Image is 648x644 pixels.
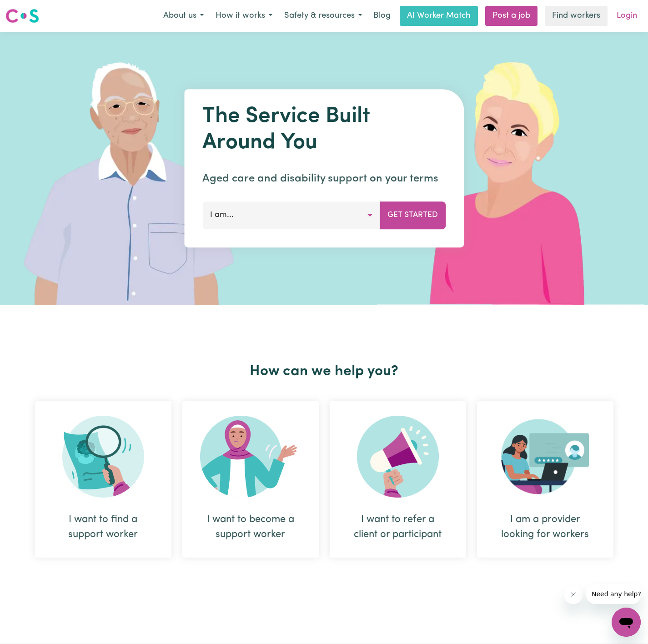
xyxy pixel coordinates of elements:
[35,401,171,558] div: I want to find a support worker
[278,6,368,25] button: Safety & resources
[352,512,444,542] div: I want to refer a client or participant
[157,6,210,25] button: About us
[30,363,619,380] h2: How can we help you?
[200,416,301,498] img: Become Worker
[210,6,278,25] button: How it works
[501,416,589,498] img: Provider
[57,512,150,542] div: I want to find a support worker
[62,416,144,498] img: Search
[586,584,641,604] iframe: Message from company
[202,104,446,156] h1: The Service Built Around You
[368,6,396,26] a: Blog
[357,416,439,498] img: Refer
[499,512,592,542] div: I am a provider looking for workers
[5,8,39,24] img: Careseekers logo
[202,171,446,187] p: Aged care and disability support on your terms
[330,401,466,558] div: I want to refer a client or participant
[202,201,380,229] button: I am...
[485,6,537,26] a: Post a job
[400,6,478,26] a: AI Worker Match
[477,401,613,558] div: I am a provider looking for workers
[611,6,643,26] a: Login
[380,201,446,229] button: Get Started
[545,6,608,26] a: Find workers
[204,512,297,542] div: I want to become a support worker
[5,6,55,14] span: Need any help?
[564,586,583,604] iframe: Close message
[182,401,319,558] div: I want to become a support worker
[5,5,39,26] a: Careseekers logo
[612,608,641,637] iframe: Button to launch messaging window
